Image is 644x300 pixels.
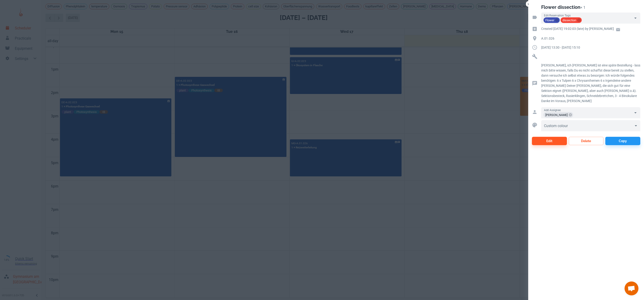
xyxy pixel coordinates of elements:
[532,122,537,128] svg: Custom colour
[532,15,537,20] svg: Reservation tags
[544,108,561,112] label: Add Assignee
[532,137,567,145] button: Edit
[532,109,537,115] svg: Assigned to
[632,15,639,21] button: Open
[532,26,537,32] svg: Creation time
[541,26,614,31] p: Created [DATE] 19:02:03 (late) by [PERSON_NAME]
[561,18,578,23] span: dissection
[532,36,537,41] svg: Location
[541,63,640,103] p: [PERSON_NAME], ich [PERSON_NAME] ist eine späte Bestellung - lass mich bitte wissen, falls Du es ...
[532,81,537,86] svg: Reservation comment
[532,54,537,59] svg: Resources
[543,112,569,118] span: [PERSON_NAME]
[625,281,638,295] div: Chat öffnen
[543,17,560,23] div: Flower
[614,25,622,34] a: Email user
[569,137,604,145] button: Delete
[532,45,537,50] svg: Duration
[580,5,585,10] p: × 1
[543,18,556,23] span: Flower
[561,17,582,23] div: dissection
[632,109,639,116] button: Open
[541,4,580,10] h2: Flower dissection
[605,137,640,145] button: Copy
[541,120,640,131] div: ​
[543,112,573,118] div: [PERSON_NAME]
[526,2,531,6] button: Close
[541,36,640,41] p: A.01.026
[541,45,640,50] p: [DATE] 13:30 - [DATE] 15:10
[544,13,571,17] label: Edit Reservation Tags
